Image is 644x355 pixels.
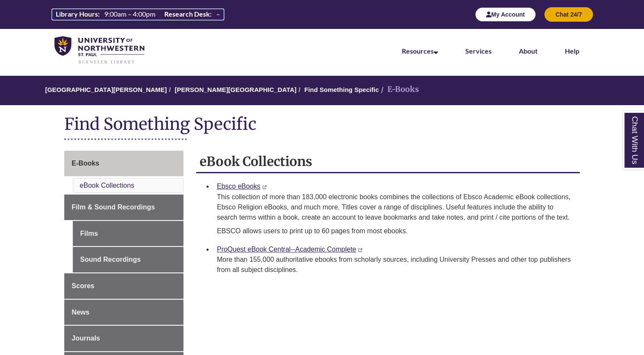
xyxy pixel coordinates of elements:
a: Journals [64,326,183,351]
span: News [72,309,89,316]
a: eBook Collections [80,182,134,189]
a: [GEOGRAPHIC_DATA][PERSON_NAME] [45,86,167,93]
a: Ebsco eBooks [217,183,260,190]
th: Library Hours: [52,9,101,19]
h2: eBook Collections [196,151,579,173]
a: ProQuest eBook Central--Academic Complete [217,246,356,253]
a: Sound Recordings [73,247,183,272]
a: Help [565,47,579,55]
div: More than 155,000 authoritative ebooks from scholarly sources, including University Presses and o... [217,255,572,275]
a: Scores [64,273,183,299]
a: My Account [475,11,536,18]
button: Chat 24/7 [544,7,593,22]
h1: Find Something Specific [64,114,579,136]
span: – [216,10,220,18]
span: Film & Sound Recordings [72,203,155,211]
a: Hours Today [52,9,223,20]
a: Resources [402,47,438,55]
a: Films [73,221,183,246]
a: Film & Sound Recordings [64,195,183,220]
a: Services [465,47,492,55]
i: This link opens in a new window [262,185,267,189]
img: UNWSP Library Logo [54,36,144,65]
a: News [64,300,183,325]
th: Research Desk: [161,9,213,19]
a: Chat 24/7 [544,11,593,18]
li: E-Books [379,83,419,96]
span: Journals [72,335,100,342]
p: EBSCO allows users to print up to 60 pages from most ebooks. [217,226,576,236]
table: Hours Today [52,9,223,19]
div: This collection of more than 183,000 electronic books combines the collections of Ebsco Academic ... [217,192,572,223]
span: Scores [72,282,94,289]
button: My Account [475,7,536,22]
a: [PERSON_NAME][GEOGRAPHIC_DATA] [175,86,296,93]
a: About [519,47,538,55]
i: This link opens in a new window [358,248,363,252]
span: E-Books [72,160,99,167]
a: E-Books [64,151,183,176]
span: 9:00am – 4:00pm [104,10,155,18]
a: Find Something Specific [304,86,379,93]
